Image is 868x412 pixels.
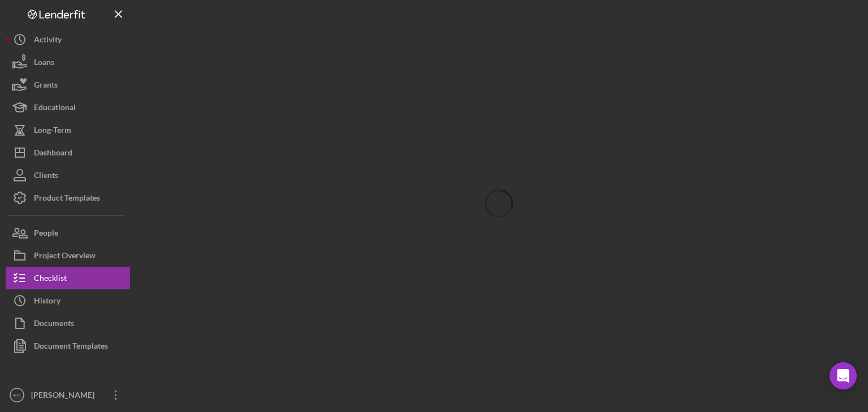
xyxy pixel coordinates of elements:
[830,362,857,389] div: Open Intercom Messenger
[6,289,130,312] button: History
[34,51,54,76] div: Loans
[6,244,130,267] button: Project Overview
[6,164,130,187] button: Clients
[6,73,130,96] button: Grants
[34,96,76,122] div: Educational
[34,28,62,54] div: Activity
[34,119,71,144] div: Long-Term
[34,141,72,167] div: Dashboard
[34,73,58,99] div: Grants
[34,187,100,212] div: Product Templates
[6,187,130,209] button: Product Templates
[14,392,21,398] text: ES
[6,96,130,119] button: Educational
[34,312,74,337] div: Documents
[34,267,67,292] div: Checklist
[6,384,130,406] button: ES[PERSON_NAME]
[6,28,130,51] button: Activity
[34,222,58,247] div: People
[6,312,130,335] button: Documents
[28,384,102,409] div: [PERSON_NAME]
[34,164,58,189] div: Clients
[6,267,130,289] button: Checklist
[6,222,130,244] button: People
[6,335,130,357] button: Document Templates
[34,244,96,270] div: Project Overview
[34,289,60,315] div: History
[6,141,130,164] button: Dashboard
[34,335,108,360] div: Document Templates
[6,51,130,73] button: Loans
[6,119,130,141] button: Long-Term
